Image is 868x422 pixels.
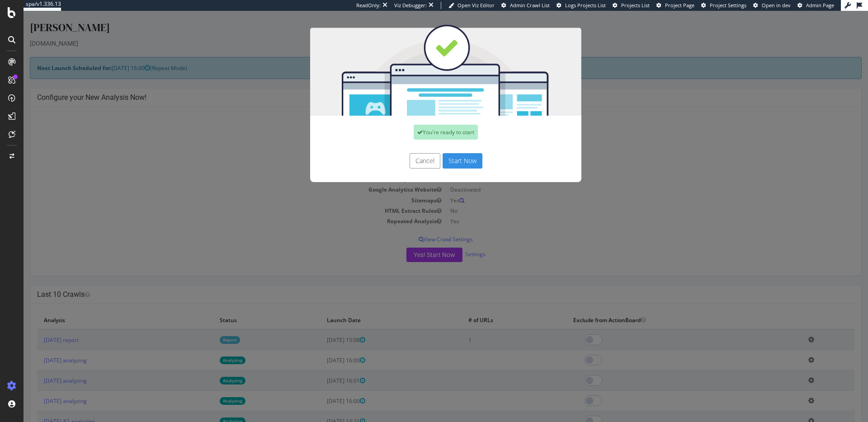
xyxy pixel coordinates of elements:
button: Cancel [386,142,417,158]
a: Admin Page [797,2,834,9]
a: Open Viz Editor [448,2,495,9]
span: Open Viz Editor [458,2,495,9]
a: Admin Crawl List [501,2,550,9]
a: Project Page [656,2,694,9]
img: You're all set! [287,14,558,105]
span: Projects List [621,2,650,9]
span: Project Settings [710,2,746,9]
span: Logs Projects List [565,2,606,9]
span: Admin Page [806,2,834,9]
button: Start Now [419,142,459,158]
div: You're ready to start [390,114,454,129]
div: Viz Debugger: [394,2,427,9]
a: Logs Projects List [557,2,606,9]
span: Project Page [665,2,694,9]
a: Projects List [613,2,650,9]
div: ReadOnly: [356,2,381,9]
a: Project Settings [701,2,746,9]
a: Open in dev [753,2,791,9]
span: Open in dev [762,2,791,9]
span: Admin Crawl List [510,2,550,9]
